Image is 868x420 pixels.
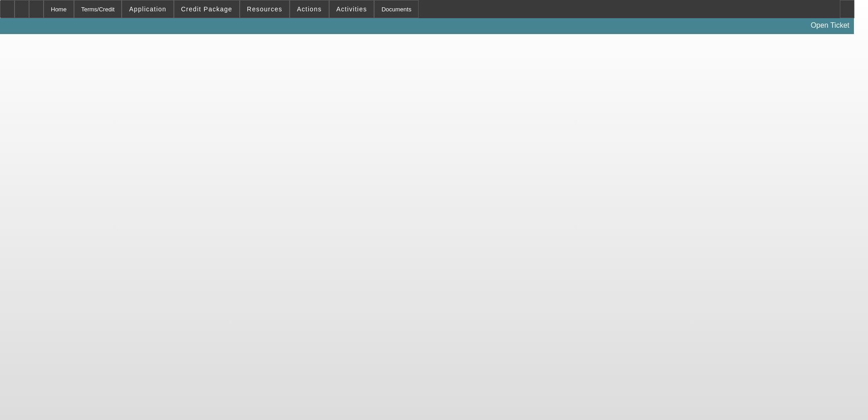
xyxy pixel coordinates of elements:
span: Application [129,5,166,13]
button: Resources [240,0,289,18]
button: Application [122,0,173,18]
button: Activities [330,0,374,18]
span: Activities [336,5,367,13]
a: Open Ticket [807,18,853,33]
span: Resources [247,5,282,13]
span: Actions [297,5,322,13]
button: Credit Package [174,0,239,18]
button: Actions [290,0,329,18]
span: Credit Package [181,5,232,13]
